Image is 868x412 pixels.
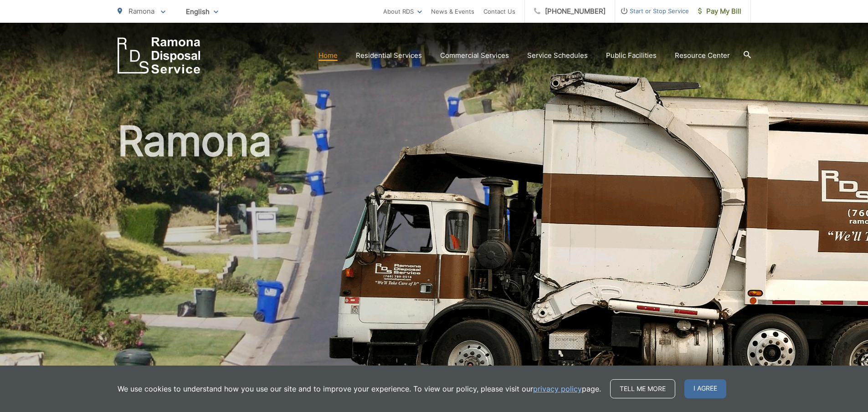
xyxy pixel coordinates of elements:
span: English [179,4,225,20]
a: Commercial Services [440,50,509,61]
a: EDCD logo. Return to the homepage. [118,37,200,74]
a: Home [318,50,338,61]
span: I agree [684,379,726,398]
a: About RDS [383,6,422,17]
h1: Ramona [118,118,751,407]
a: Public Facilities [606,50,657,61]
a: News & Events [431,6,474,17]
a: Resource Center [675,50,730,61]
span: Pay My Bill [698,6,741,17]
p: We use cookies to understand how you use our site and to improve your experience. To view our pol... [118,383,601,394]
a: Residential Services [356,50,422,61]
a: Service Schedules [527,50,588,61]
span: Ramona [128,7,154,15]
a: Contact Us [483,6,515,17]
a: privacy policy [533,383,582,394]
a: Tell me more [610,379,675,398]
